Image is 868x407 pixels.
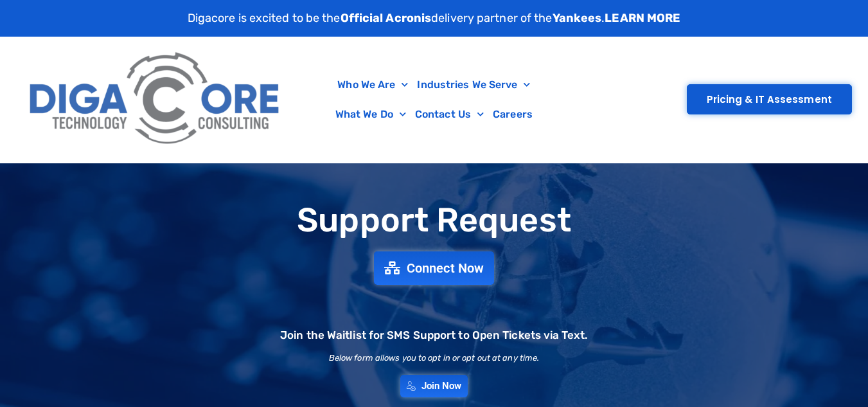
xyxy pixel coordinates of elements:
a: Careers [488,100,537,129]
h1: Support Request [6,202,862,239]
span: Pricing & IT Assessment [707,95,832,104]
a: LEARN MORE [605,11,680,25]
a: Contact Us [411,100,488,129]
p: Digacore is excited to be the delivery partner of the . [188,10,681,27]
a: Connect Now [374,251,494,285]
img: Digacore Logo [22,43,288,156]
a: Join Now [400,375,468,397]
span: Connect Now [407,262,484,275]
strong: Yankees [553,11,602,25]
strong: Official Acronis [341,11,432,25]
h2: Join the Waitlist for SMS Support to Open Tickets via Text. [280,330,588,341]
nav: Menu [295,70,574,129]
a: Who We Are [333,70,412,100]
span: Join Now [421,381,462,391]
a: Industries We Serve [412,70,535,100]
a: What We Do [331,100,411,129]
h2: Below form allows you to opt in or opt out at any time. [329,354,540,362]
a: Pricing & IT Assessment [687,84,852,114]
